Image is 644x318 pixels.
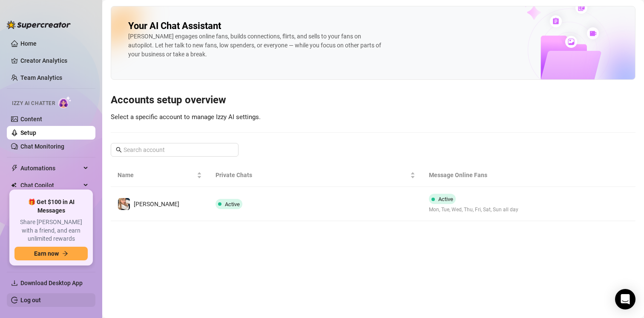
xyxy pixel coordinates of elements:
[429,206,518,214] span: Mon, Tue, Wed, Thu, Fri, Sat, Sun all day
[58,96,72,108] img: AI Chatter
[118,198,130,210] img: Everly
[20,116,42,123] a: Content
[124,145,227,155] input: Search account
[20,143,64,150] a: Chat Monitoring
[20,74,62,81] a: Team Analytics
[20,54,89,67] a: Creator Analytics
[128,20,221,32] h2: Your AI Chat Assistant
[422,163,564,187] th: Message Online Fans
[20,297,41,303] a: Log out
[14,198,88,215] span: 🎁 Get $100 in AI Messages
[11,182,17,188] img: Chat Copilot
[20,178,81,192] span: Chat Copilot
[111,163,209,187] th: Name
[20,40,37,47] a: Home
[615,289,635,309] div: Open Intercom Messenger
[62,251,68,257] span: arrow-right
[209,163,422,187] th: Private Chats
[118,170,195,180] span: Name
[111,113,261,121] span: Select a specific account to manage Izzy AI settings.
[438,196,453,202] span: Active
[20,129,36,136] a: Setup
[14,247,88,260] button: Earn nowarrow-right
[225,201,240,207] span: Active
[116,147,122,153] span: search
[34,250,59,257] span: Earn now
[111,93,635,107] h3: Accounts setup overview
[7,20,71,29] img: logo-BBDzfeDw.svg
[11,165,18,172] span: thunderbolt
[14,218,88,243] span: Share [PERSON_NAME] with a friend, and earn unlimited rewards
[12,99,55,108] span: Izzy AI Chatter
[20,280,83,286] span: Download Desktop App
[11,280,18,286] span: download
[20,161,81,175] span: Automations
[128,32,384,59] div: [PERSON_NAME] engages online fans, builds connections, flirts, and sells to your fans on autopilo...
[134,201,179,207] span: [PERSON_NAME]
[216,170,408,180] span: Private Chats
